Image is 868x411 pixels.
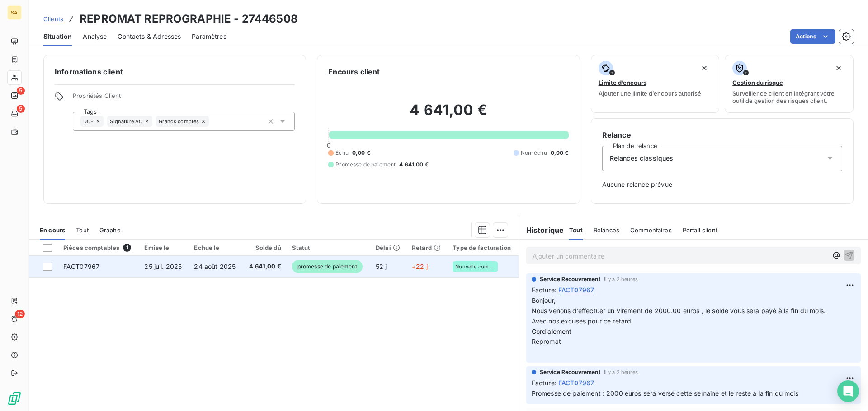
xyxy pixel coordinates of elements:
[118,32,181,41] span: Contacts & Adresses
[732,90,846,104] span: Surveiller ce client en intégrant votre outil de gestion des risques client.
[43,14,63,23] a: Clients
[80,11,298,27] h3: REPROMAT REPROGRAPHIE - 27446508
[144,263,182,270] span: 25 juil. 2025
[532,328,572,335] span: Cordialement
[399,161,429,169] span: 4 641,00 €
[532,378,557,388] span: Facture :
[292,244,365,251] div: Statut
[328,66,380,77] h6: Encours client
[532,285,557,295] span: Facture :
[43,15,63,23] span: Clients
[455,264,495,269] span: Nouvelle commande
[683,226,717,234] span: Portail client
[569,226,583,234] span: Tout
[209,117,216,125] input: Ajouter une valeur
[17,105,25,113] span: 5
[558,378,594,388] span: FACT07967
[63,244,134,252] div: Pièces comptables
[194,263,236,270] span: 24 août 2025
[73,92,295,105] span: Propriétés Client
[610,154,674,163] span: Relances classiques
[532,296,556,304] span: Bonjour,
[327,142,330,149] span: 0
[837,380,859,402] div: Open Intercom Messenger
[532,307,826,314] span: Nous venons d’effectuer un virement de 2000.00 euros , le solde vous sera payé à la fin du mois.
[335,161,396,169] span: Promesse de paiement
[604,369,638,375] span: il y a 2 heures
[110,119,142,124] span: Signature AO
[558,285,594,295] span: FACT07967
[591,55,720,113] button: Limite d’encoursAjouter une limite d’encours autorisé
[17,87,25,95] span: 5
[725,55,854,113] button: Gestion du risqueSurveiller ce client en intégrant votre outil de gestion des risques client.
[83,32,107,41] span: Analyse
[292,260,363,273] span: promesse de paiement
[532,389,798,397] span: Promesse de paiement : 2000 euros sera versé cette semaine et le reste a la fin du mois
[376,244,401,251] div: Délai
[540,275,600,283] span: Service Recouvrement
[123,244,131,252] span: 1
[599,79,646,86] span: Limite d’encours
[7,5,22,20] div: SA
[602,129,842,140] h6: Relance
[55,66,295,77] h6: Informations client
[594,226,619,234] span: Relances
[328,101,568,128] h2: 4 641,00 €
[599,90,701,97] span: Ajouter une limite d’encours autorisé
[412,263,428,270] span: +22 j
[551,149,569,157] span: 0,00 €
[604,277,638,282] span: il y a 2 heures
[521,149,547,157] span: Non-échu
[83,119,94,124] span: DCE
[335,149,349,157] span: Échu
[453,244,513,251] div: Type de facturation
[248,262,281,271] span: 4 641,00 €
[144,244,183,251] div: Émise le
[15,310,25,318] span: 12
[194,244,237,251] div: Échue le
[192,32,226,41] span: Paramètres
[732,79,783,86] span: Gestion du risque
[519,225,564,236] h6: Historique
[7,391,22,406] img: Logo LeanPay
[40,226,65,234] span: En cours
[630,226,672,234] span: Commentaires
[540,368,600,376] span: Service Recouvrement
[602,180,842,189] span: Aucune relance prévue
[532,317,632,325] span: Avec nos excuses pour ce retard
[412,244,442,251] div: Retard
[76,226,89,234] span: Tout
[43,32,72,41] span: Situation
[376,263,387,270] span: 52 j
[532,337,561,345] span: Repromat
[159,119,199,124] span: Grands comptes
[99,226,121,234] span: Graphe
[790,29,835,44] button: Actions
[352,149,370,157] span: 0,00 €
[63,263,99,270] span: FACT07967
[248,244,281,251] div: Solde dû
